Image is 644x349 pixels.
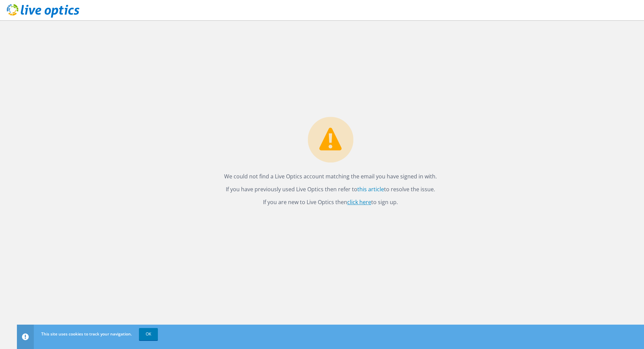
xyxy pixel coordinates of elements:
[224,184,437,194] p: If you have previously used Live Optics then refer to to resolve the issue.
[357,186,384,193] a: this article
[347,198,371,206] a: click here
[41,331,132,337] span: This site uses cookies to track your navigation.
[224,172,437,181] p: We could not find a Live Optics account matching the email you have signed in with.
[224,197,437,207] p: If you are new to Live Optics then to sign up.
[139,328,158,340] a: OK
